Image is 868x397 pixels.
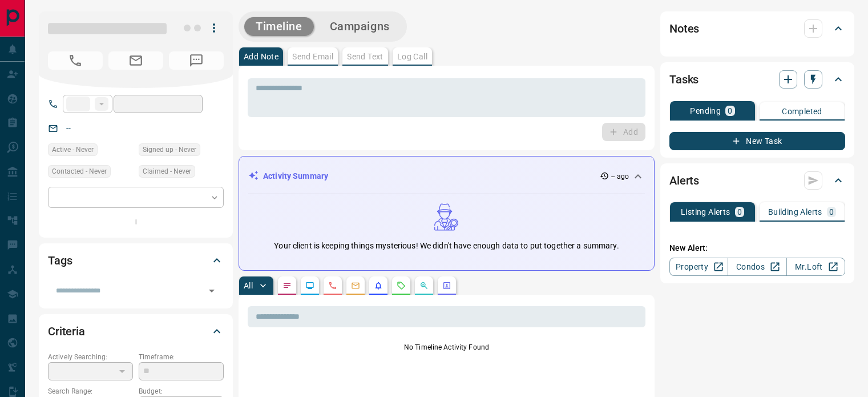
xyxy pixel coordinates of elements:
svg: Listing Alerts [374,281,383,290]
p: All [244,282,253,290]
p: Pending [690,107,721,115]
h2: Notes [669,19,699,38]
div: Notes [669,15,845,42]
p: 0 [829,208,834,216]
p: Actively Searching: [48,352,133,362]
button: Campaigns [318,17,401,36]
p: Your client is keeping things mysterious! We didn't have enough data to put together a summary. [274,240,619,252]
h2: Criteria [48,322,85,340]
div: Activity Summary-- ago [248,166,645,187]
p: New Alert: [669,242,845,254]
span: Contacted - Never [52,166,107,177]
p: No Timeline Activity Found [248,342,645,352]
svg: Calls [328,281,337,290]
span: No Email [108,51,163,70]
svg: Emails [351,281,360,290]
svg: Opportunities [419,281,429,290]
p: -- ago [611,171,629,182]
p: Completed [782,107,822,115]
span: Signed up - Never [143,144,196,155]
div: Alerts [669,167,845,194]
p: Add Note [244,53,278,61]
a: -- [66,123,71,133]
p: Building Alerts [768,208,822,216]
p: Activity Summary [263,170,328,182]
button: Open [204,283,220,299]
p: 0 [737,208,742,216]
p: Budget: [139,386,224,396]
div: Criteria [48,318,224,345]
p: Timeframe: [139,352,224,362]
p: 0 [728,107,732,115]
div: Tags [48,247,224,274]
span: Claimed - Never [143,166,191,177]
svg: Agent Actions [442,281,451,290]
a: Property [669,258,728,276]
h2: Tasks [669,70,699,89]
button: Timeline [244,17,314,36]
svg: Requests [397,281,406,290]
svg: Lead Browsing Activity [305,281,314,290]
span: No Number [169,51,224,70]
p: Search Range: [48,386,133,396]
span: No Number [48,51,103,70]
h2: Tags [48,251,72,270]
svg: Notes [282,281,292,290]
button: New Task [669,132,845,150]
a: Mr.Loft [786,258,845,276]
div: Tasks [669,66,845,93]
a: Condos [728,258,786,276]
span: Active - Never [52,144,94,155]
p: Listing Alerts [681,208,730,216]
h2: Alerts [669,171,699,190]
